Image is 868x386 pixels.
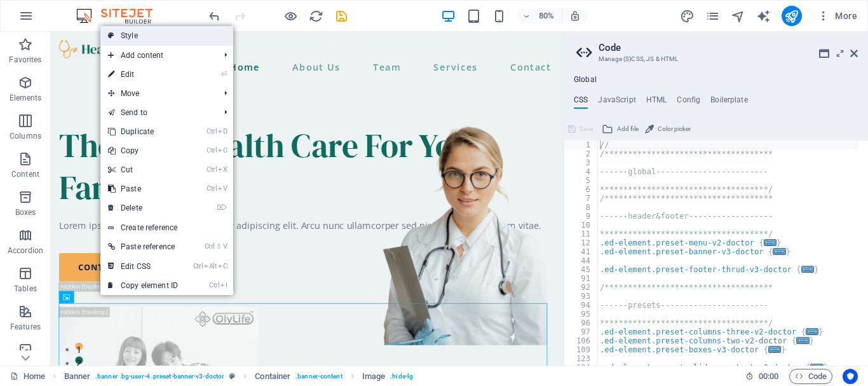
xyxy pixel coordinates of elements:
h4: Boilerplate [710,95,748,109]
a: ⌦Delete [100,198,186,217]
div: 3 [564,158,599,167]
span: Add content [100,46,214,65]
p: Features [10,322,41,332]
i: Ctrl [207,127,217,135]
div: 10 [564,221,599,230]
i: Save (Ctrl+S) [334,9,349,24]
a: CtrlICopy element ID [100,276,186,295]
h4: Global [574,75,597,85]
a: ⏎Edit [100,65,186,84]
i: Ctrl [205,242,215,251]
span: ... [797,337,810,344]
button: Usercentrics [843,369,858,384]
span: More [817,10,857,22]
div: 93 [564,292,599,301]
button: Add file [600,121,641,137]
a: CtrlXCut [100,160,186,179]
i: Pages (Ctrl+Alt+S) [705,9,720,24]
div: 124 [564,363,599,372]
i: Navigator [731,9,745,24]
nav: breadcrumb [64,369,413,384]
span: ... [806,328,818,335]
a: Style [100,26,233,45]
i: Ctrl [207,146,217,155]
a: Create reference [100,218,233,237]
h4: CSS [574,95,588,109]
button: reload [308,8,323,24]
div: 45 [564,265,599,274]
i: V [223,242,227,251]
div: 123 [564,354,599,363]
i: C [218,146,227,155]
div: 8 [564,203,599,212]
span: ... [801,266,814,273]
span: ... [764,239,776,246]
h6: Session time [745,369,779,384]
span: ... [773,248,786,255]
span: 00 00 [759,369,778,384]
a: Click to cancel selection. Double-click to open Pages [10,369,45,384]
i: ⇧ [216,242,222,251]
a: Ctrl⇧VPaste reference [100,237,186,256]
h4: HTML [646,95,667,109]
div: 5 [564,176,599,185]
i: C [218,262,227,270]
i: Alt [204,262,217,270]
span: Click to select. Double-click to edit [64,369,91,384]
div: 41 [564,247,599,256]
span: : [768,371,770,381]
button: Code [789,369,832,384]
button: Color picker [643,121,693,137]
button: undo [207,8,222,24]
div: 106 [564,336,599,345]
button: design [680,8,695,24]
span: . banner-content [295,369,342,384]
p: Boxes [15,207,36,217]
i: AI Writer [756,9,771,24]
button: 80% [517,8,562,24]
i: Ctrl [207,184,217,193]
p: Elements [10,93,42,103]
div: 6 [564,185,599,194]
span: ... [768,346,781,353]
i: ⏎ [221,70,227,78]
div: 95 [564,310,599,319]
i: Reload page [309,9,323,24]
div: 11 [564,230,599,238]
button: publish [782,6,802,26]
a: Send to [100,103,214,122]
span: . banner .bg-user-4 .preset-banner-v3-doctor [95,369,224,384]
i: This element is a customizable preset [229,373,235,380]
i: V [218,184,227,193]
p: Favorites [9,55,41,65]
div: 44 [564,256,599,265]
p: Tables [14,284,37,294]
p: Columns [10,131,41,141]
i: Ctrl [209,281,219,289]
button: More [812,6,862,26]
div: 94 [564,301,599,310]
div: 7 [564,194,599,203]
i: Publish [784,9,799,24]
h6: 80% [536,8,557,24]
button: pages [705,8,721,24]
div: 97 [564,327,599,336]
span: Move [100,84,214,103]
div: 9 [564,212,599,221]
i: Ctrl [193,262,203,270]
a: CtrlAltCEdit CSS [100,257,186,276]
h4: JavaScript [598,95,635,109]
div: 91 [564,274,599,283]
i: Ctrl [207,165,217,174]
i: D [218,127,227,135]
p: Content [11,169,39,179]
img: Editor Logo [73,8,168,24]
div: 4 [564,167,599,176]
span: Add file [617,121,639,137]
a: CtrlCCopy [100,141,186,160]
i: X [218,165,227,174]
h3: Manage (S)CSS, JS & HTML [599,53,832,65]
i: Design (Ctrl+Alt+Y) [680,9,695,24]
i: Undo: Cut (Ctrl+Z) [207,9,222,24]
span: Click to select. Double-click to edit [255,369,290,384]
